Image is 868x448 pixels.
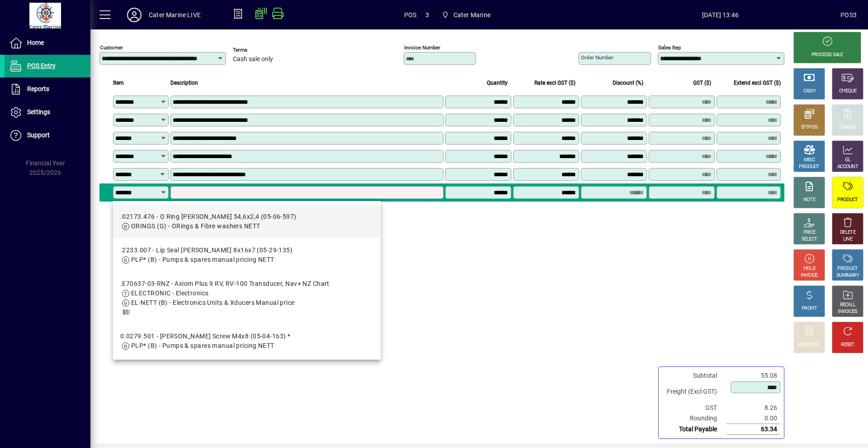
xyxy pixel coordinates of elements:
div: LINE [843,236,852,243]
td: GST [662,403,726,413]
td: Subtotal [662,371,726,381]
td: 0.00 [726,413,780,424]
div: SUMMARY [836,272,859,279]
span: Description [170,78,198,88]
a: Home [5,32,90,54]
div: EFTPOS [801,124,818,131]
span: Item [113,78,124,88]
span: ORINGS (G) - ORings & Fibre washers NETT [131,222,260,230]
div: CASH [803,88,815,95]
div: Cater Marine LIVE [149,8,201,22]
mat-option: 0.2172.142 - O Ring Johnson 90x2,5 (05-06-503) [113,358,381,391]
span: Extend excl GST ($) [734,78,781,88]
span: 3 [425,8,429,22]
div: 0.0279.501 - [PERSON_NAME] Screw M4x8 (05-04-163) * [120,332,290,341]
td: 55.08 [726,371,780,381]
span: EL-NETT (B) - Electronics Units & Xducers Manual price [131,299,295,306]
span: PLP* (B) - Pumps & spares manual pricing NETT [131,256,274,263]
div: RECALL [840,302,856,308]
div: ACCOUNT [837,164,858,170]
span: Quantity [487,78,508,88]
mat-label: Sales rep [658,44,681,51]
div: DISCOUNT [798,342,820,348]
div: .E70637-03-RNZ - Axiom Plus 9 RV, RV-100 Transducer, Nav+ NZ Chart [120,279,330,289]
div: INVOICE [801,272,817,279]
span: Rate excl GST ($) [534,78,576,88]
mat-option: .E70637-03-RNZ - Axiom Plus 9 RV, RV-100 Transducer, Nav+ NZ Chart [113,272,381,324]
td: Total Payable [662,424,726,435]
div: CHEQUE [839,88,856,95]
span: POS [404,8,417,22]
div: DELETE [840,229,855,236]
td: 8.26 [726,403,780,413]
div: NOTE [803,197,815,203]
span: GST ($) [693,78,711,88]
div: PRICE [803,229,816,236]
div: SELECT [802,236,817,243]
span: POS Entry [27,62,56,69]
mat-option: .02173.476 - O Ring Johnson 54,6x2,4 (05-06-597) [113,205,381,238]
div: MISC [804,157,815,164]
button: Profile [120,7,149,23]
span: Home [27,39,44,46]
mat-label: Order number [581,54,613,61]
div: POS3 [840,8,857,22]
a: Reports [5,78,90,101]
div: PROFIT [802,305,817,312]
span: Cater Marine [438,7,494,23]
div: .2233.007 - Lip Seal [PERSON_NAME] 8x16x7 (05-29-135) [120,246,292,255]
span: Settings [27,108,50,116]
div: PROCESS SALE [811,52,843,58]
mat-option: 0.0279.501 - Johnson Screw M4x8 (05-04-163) * [113,324,381,358]
span: PLP* (B) - Pumps & spares manual pricing NETT [131,342,274,349]
div: HOLD [803,265,815,272]
span: Cater Marine [453,8,491,22]
div: CHARGE [839,124,857,131]
a: Support [5,124,90,147]
span: Support [27,131,50,139]
div: GL [845,157,851,164]
td: 63.34 [726,424,780,435]
td: Rounding [662,413,726,424]
span: [DATE] 13:46 [600,8,840,22]
div: INVOICES [838,308,857,315]
mat-label: Customer [100,44,123,51]
mat-option: .2233.007 - Lip Seal Johnson 8x16x7 (05-29-135) [113,238,381,272]
td: Freight (Excl GST) [662,381,726,403]
a: Settings [5,101,90,124]
span: ELECTRONIC - Electronics [131,289,209,297]
span: Cash sale only [233,56,273,63]
mat-label: Invoice number [404,44,440,51]
div: PRODUCT [799,164,819,170]
div: PRODUCT [837,197,858,203]
span: Discount (%) [613,78,643,88]
span: Terms [233,47,287,53]
div: .02173.476 - O Ring [PERSON_NAME] 54,6x2,4 (05-06-597) [120,212,297,222]
div: RESET [841,342,854,348]
div: PRODUCT [837,265,858,272]
span: Reports [27,85,49,92]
